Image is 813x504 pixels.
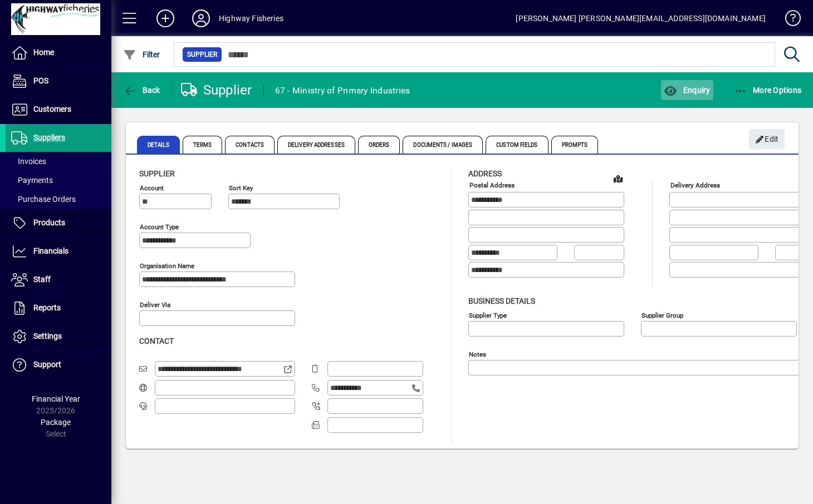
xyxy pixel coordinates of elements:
span: Supplier [187,49,217,60]
span: Address [468,169,502,178]
span: Reports [33,303,61,312]
span: Financial Year [32,394,80,403]
span: Settings [33,332,62,340]
span: Staff [33,275,51,284]
button: More Options [731,80,805,100]
span: Documents / Images [403,136,483,154]
div: Supplier [181,81,252,99]
a: View on map [609,170,627,187]
span: Prompts [551,136,599,154]
a: Customers [6,96,111,123]
a: Products [6,209,111,237]
a: Invoices [6,152,111,171]
span: Purchase Orders [11,195,76,204]
div: 67 - Ministry of Primary Industries [275,82,410,100]
span: Enquiry [664,86,710,95]
a: Financials [6,238,111,265]
mat-label: Sort key [229,184,253,192]
span: Terms [183,136,223,154]
span: Back [123,86,160,95]
app-page-header-button: Back [111,80,173,100]
span: Supplier [139,169,175,178]
a: Knowledge Base [777,2,799,38]
div: [PERSON_NAME] [PERSON_NAME][EMAIL_ADDRESS][DOMAIN_NAME] [516,9,766,27]
a: Home [6,39,111,67]
span: Orders [358,136,400,154]
span: Products [33,218,65,227]
mat-label: Account [140,184,164,192]
a: Purchase Orders [6,190,111,209]
button: Add [148,8,183,28]
button: Filter [120,45,163,65]
span: Customers [33,105,71,113]
mat-label: Supplier group [641,311,683,319]
button: Profile [183,8,219,28]
span: Support [33,360,61,369]
a: Staff [6,266,111,294]
mat-label: Deliver via [140,301,170,309]
mat-label: Organisation name [140,262,194,270]
span: Custom Fields [486,136,548,154]
span: Delivery Addresses [277,136,355,154]
mat-label: Account Type [140,223,179,231]
button: Enquiry [661,80,713,100]
a: Support [6,351,111,379]
a: Payments [6,171,111,190]
span: Contact [139,337,174,345]
span: Home [33,48,54,57]
span: Filter [123,50,160,59]
span: Financials [33,246,68,255]
span: Invoices [11,157,46,166]
a: Reports [6,294,111,322]
mat-label: Notes [469,350,486,358]
button: Back [120,80,163,100]
span: Suppliers [33,133,65,142]
span: Contacts [225,136,275,154]
a: Settings [6,323,111,350]
div: Highway Fisheries [219,9,283,27]
span: Business details [468,297,535,305]
a: POS [6,67,111,95]
span: Package [41,418,71,427]
mat-label: Supplier type [469,311,507,319]
span: Edit [755,130,779,149]
span: Details [137,136,180,154]
button: Edit [749,129,785,149]
span: More Options [734,86,802,95]
span: Payments [11,176,53,185]
span: POS [33,76,48,85]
